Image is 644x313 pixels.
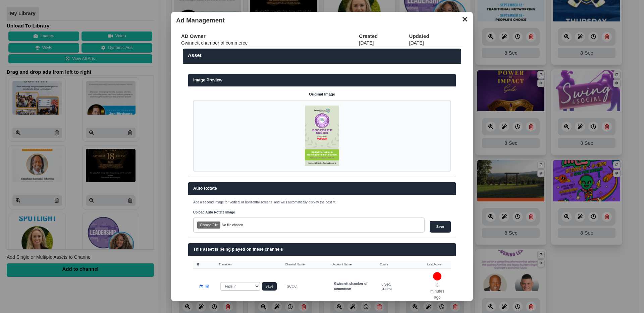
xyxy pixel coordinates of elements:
[282,268,329,304] td: GCOC
[181,33,359,40] th: AD Owner
[458,13,471,23] button: ✕
[181,40,359,47] td: Gwinnett chamber of commerce
[359,33,409,40] th: Created
[188,52,456,59] label: Asset
[282,261,329,268] th: Channel Name
[329,261,376,268] th: Account Name
[193,200,451,205] p: Add a second image for vertical or horizontal screens, and we'll automatically display the best fit.
[193,186,451,192] h3: Auto Rotate
[409,40,463,47] td: [DATE]
[193,247,451,253] h3: This asset is being played on these channels
[193,91,451,98] h4: Original Image
[193,77,451,83] h3: Image Preview
[430,221,451,233] input: Save
[334,282,367,291] strong: Gwinnett chamber of commerce
[381,282,419,287] div: 8 Sec.
[262,282,276,291] button: Save
[359,40,409,47] td: [DATE]
[176,17,468,24] h3: Ad Management
[305,106,339,166] img: P250x250 image processing20250818 804745 1pvy546
[381,287,419,291] div: (4.35%)
[424,261,451,268] th: Last Active
[193,210,425,215] label: Upload Auto Rotate Image
[215,261,281,268] th: Transition
[429,283,446,301] p: 3 minutes ago
[409,33,463,40] th: Updated
[376,261,424,268] th: Equity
